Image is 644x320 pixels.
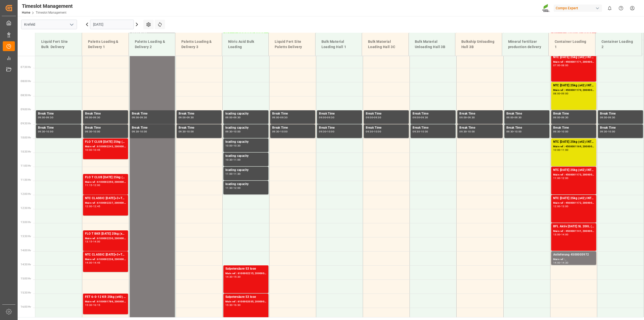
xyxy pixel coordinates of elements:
[225,173,233,175] div: 11:00
[179,37,218,52] div: Paletts Loading & Delivery 3
[140,130,147,133] div: 10:00
[560,130,561,133] div: -
[85,111,126,116] div: Break Time
[319,125,360,130] div: Break Time
[560,233,561,236] div: -
[21,122,31,125] span: 09:30 Hr
[553,252,594,257] div: Anlieferung 4500005972
[374,130,381,133] div: 10:00
[225,304,233,306] div: 15:30
[21,221,31,224] span: 13:00 Hr
[85,240,92,243] div: 13:15
[560,262,561,264] div: -
[561,262,569,264] div: 14:30
[132,130,139,133] div: 09:30
[233,304,241,306] div: 16:30
[233,187,233,189] div: -
[561,116,569,119] div: 09:30
[92,149,93,151] div: -
[553,83,594,88] div: NTC [DATE] 25kg (x42) INT MTO
[233,130,233,133] div: -
[413,125,454,130] div: Break Time
[467,130,467,133] div: -
[366,37,405,52] div: Bulk Material Loading Hall 3C
[21,20,77,29] input: Type to search/select
[226,37,265,52] div: Nitric Acid Bulk Loading
[553,233,560,236] div: 13:00
[21,305,31,308] span: 16:00 Hr
[560,92,561,95] div: -
[225,130,233,133] div: 09:30
[280,130,288,133] div: 10:00
[132,111,173,116] div: Break Time
[607,130,608,133] div: -
[132,116,139,119] div: 09:00
[553,173,594,177] div: Main ref : 4500001173, 2000001248
[85,125,126,130] div: Break Time
[68,21,75,28] button: open menu
[225,116,233,119] div: 09:00
[93,262,100,264] div: 14:45
[85,201,126,205] div: Main ref : 6100002237, 2000001528
[560,64,561,66] div: -
[608,130,615,133] div: 10:00
[21,193,31,195] span: 12:00 Hr
[22,2,73,10] div: Timeslot Management
[373,130,374,133] div: -
[93,184,100,186] div: 12:00
[319,37,358,52] div: Bulk Material Loading Hall 1
[21,263,31,266] span: 14:30 Hr
[280,116,288,119] div: 09:30
[225,276,233,278] div: 14:30
[506,111,547,116] div: Break Time
[560,177,561,179] div: -
[233,159,233,161] div: -
[85,257,126,262] div: Main ref : 6100002238, 2000001528
[273,37,311,52] div: Liquid Fert Site Paletts Delivery
[225,300,266,304] div: Main ref : 6100002035, 2000001544
[85,175,126,180] div: FLO T CLUB [DATE] 25kg (x40) INT
[553,139,594,145] div: NTC [DATE] 25kg (x42) INT MTO
[553,130,560,133] div: 09:30
[233,173,233,175] div: -
[233,276,233,278] div: -
[186,130,187,133] div: -
[22,11,30,14] a: Home
[459,116,467,119] div: 09:00
[85,130,92,133] div: 09:30
[468,116,475,119] div: 09:30
[459,130,467,133] div: 09:30
[85,205,92,207] div: 12:00
[21,136,31,139] span: 10:00 Hr
[553,64,560,66] div: 07:00
[179,111,220,116] div: Break Time
[85,304,92,306] div: 15:30
[366,111,407,116] div: Break Time
[93,149,100,151] div: 10:45
[21,80,31,83] span: 08:00 Hr
[21,277,31,280] span: 15:00 Hr
[421,116,428,119] div: 09:30
[92,262,93,264] div: -
[133,37,171,52] div: Paletts Loading & Delivery 2
[85,184,92,186] div: 11:15
[561,177,569,179] div: 12:00
[554,5,602,12] div: Compo Expert
[513,130,514,133] div: -
[179,130,186,133] div: 09:30
[39,37,78,52] div: Liquid Fert Site Bulk Delivery
[561,64,569,66] div: 08:00
[553,168,594,173] div: NTC [DATE] 25kg (x42) INT MTO
[272,130,279,133] div: 09:30
[186,116,187,119] div: -
[21,207,31,209] span: 12:30 Hr
[553,205,560,207] div: 12:00
[366,130,373,133] div: 09:30
[420,130,421,133] div: -
[553,60,594,64] div: Main ref : 4500001171, 2000001248
[85,252,126,257] div: NTC CLASSIC [DATE]+3+TE 1200kg BB
[553,262,560,264] div: 14:00
[21,249,31,252] span: 14:00 Hr
[93,240,100,243] div: 14:00
[21,150,31,153] span: 10:30 Hr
